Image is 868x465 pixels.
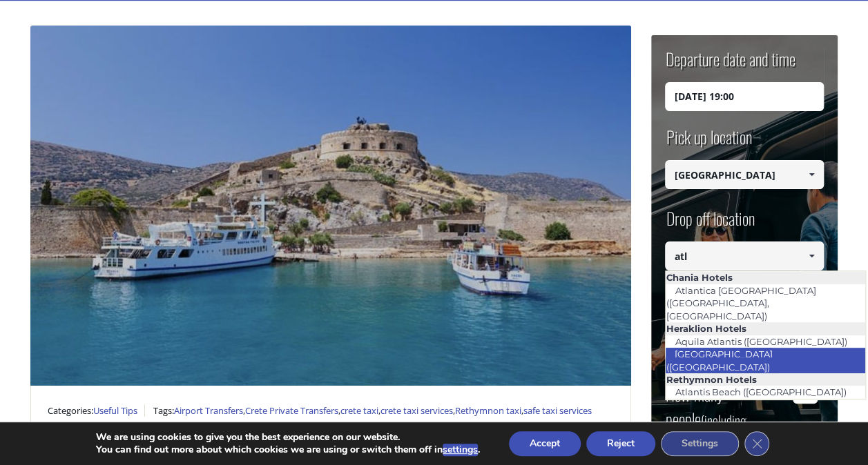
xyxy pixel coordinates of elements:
[174,404,243,417] a: Airport Transfers
[666,281,816,326] a: Atlantica [GEOGRAPHIC_DATA] ([GEOGRAPHIC_DATA], [GEOGRAPHIC_DATA])
[666,322,865,335] li: Heraklion Hotels
[509,431,581,456] button: Accept
[665,160,824,189] input: Select pickup location
[800,241,823,270] a: Show All Items
[245,404,338,417] a: Crete Private Transfers
[665,410,746,455] small: (including children)
[380,404,453,417] a: crete taxi services
[93,404,137,417] a: Useful Tips
[665,206,754,241] label: Drop off location
[661,431,739,456] button: Settings
[665,344,778,376] a: [GEOGRAPHIC_DATA] ([GEOGRAPHIC_DATA])
[800,160,823,189] a: Show All Items
[96,431,480,444] p: We are using cookies to give you the best experience on our website.
[666,332,856,351] a: Aquila Atlantis ([GEOGRAPHIC_DATA])
[665,125,751,160] label: Pick up location
[455,404,521,417] a: Rethymnon taxi
[744,431,769,456] button: Close GDPR Cookie Banner
[666,271,865,284] li: Chania Hotels
[48,404,592,432] a: safe taxi services crete
[666,382,855,402] a: Atlantis Beach ([GEOGRAPHIC_DATA])
[48,404,145,417] span: Categories:
[666,373,865,386] li: Rethymnon Hotels
[665,47,795,82] label: Departure date and time
[586,431,655,456] button: Reject
[48,404,592,432] span: Tags: , , , , , ,
[96,444,480,456] p: You can find out more about which cookies we are using or switch them off in .
[340,404,378,417] a: crete taxi
[30,26,631,386] img: Heraklion Airport Taxi Guide: Prices, Booking & What to Expect
[665,382,784,456] label: How many people ?
[443,444,478,456] button: settings
[70,419,166,431] a: safe taxi transfers crete
[665,241,824,270] input: Select drop-off location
